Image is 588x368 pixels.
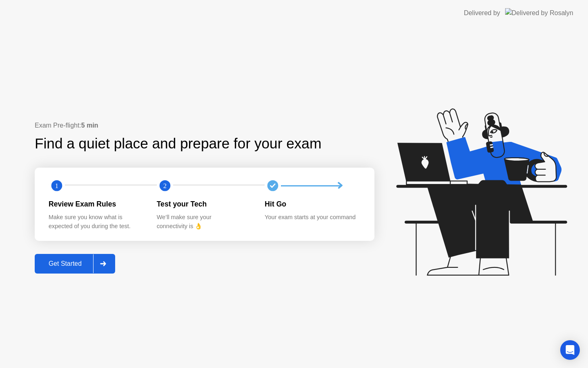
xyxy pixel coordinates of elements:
[49,213,144,231] div: Make sure you know what is expected of you during the test.
[265,213,360,222] div: Your exam starts at your command
[464,8,500,18] div: Delivered by
[49,199,144,209] div: Review Exam Rules
[265,199,360,209] div: Hit Go
[55,182,58,190] text: 1
[157,199,252,209] div: Test your Tech
[560,340,580,360] div: Open Intercom Messenger
[37,260,93,267] div: Get Started
[157,213,252,231] div: We’ll make sure your connectivity is 👌
[81,122,98,129] b: 5 min
[505,8,573,18] img: Delivered by Rosalyn
[35,254,115,274] button: Get Started
[35,121,374,130] div: Exam Pre-flight:
[163,182,167,190] text: 2
[35,133,323,155] div: Find a quiet place and prepare for your exam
